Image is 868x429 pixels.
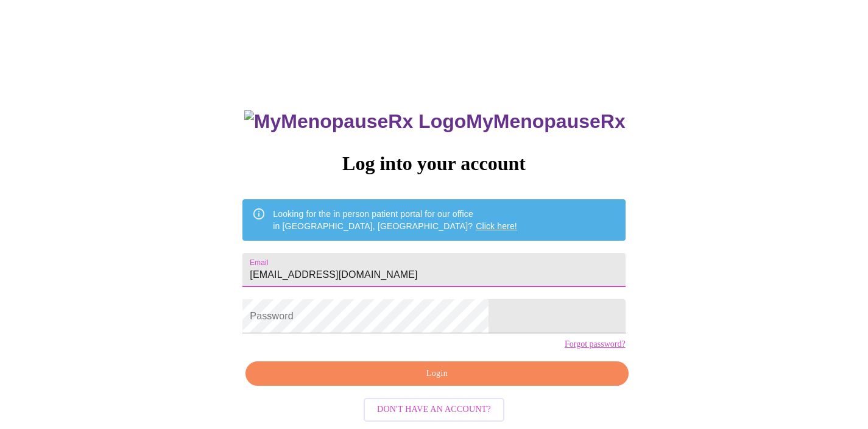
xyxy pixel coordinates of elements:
a: Don't have an account? [361,403,507,414]
span: Login [259,366,614,381]
h3: MyMenopauseRx [244,110,626,133]
button: Don't have an account? [364,398,504,422]
a: Click here! [476,221,517,231]
img: MyMenopauseRx Logo [244,110,466,133]
span: Don't have an account? [377,402,491,417]
h3: Log into your account [242,152,625,175]
button: Login [245,361,628,386]
div: Looking for the in person patient portal for our office in [GEOGRAPHIC_DATA], [GEOGRAPHIC_DATA]? [273,203,517,237]
a: Forgot password? [565,339,626,349]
